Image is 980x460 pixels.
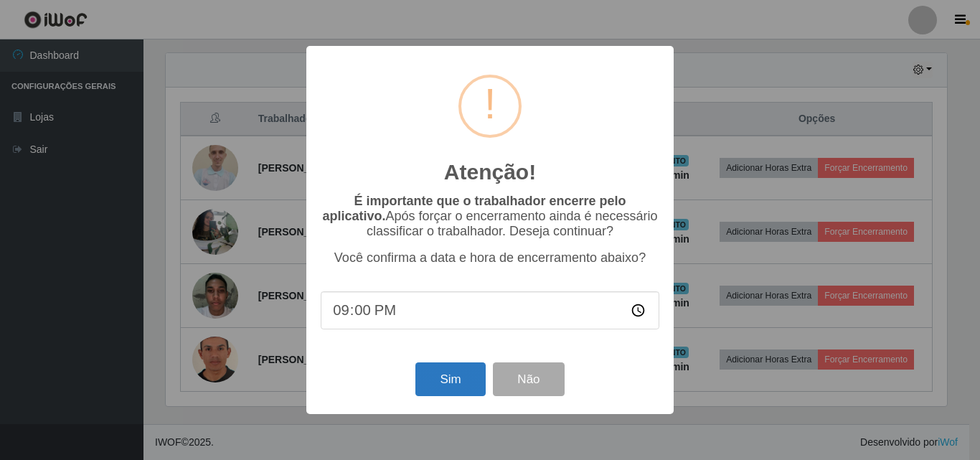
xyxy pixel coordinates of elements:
[493,362,564,396] button: Não
[322,194,626,223] b: É importante que o trabalhador encerre pelo aplicativo.
[321,250,659,266] p: Você confirma a data e hora de encerramento abaixo?
[321,194,659,239] p: Após forçar o encerramento ainda é necessário classificar o trabalhador. Deseja continuar?
[444,159,536,185] h2: Atenção!
[415,362,485,396] button: Sim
